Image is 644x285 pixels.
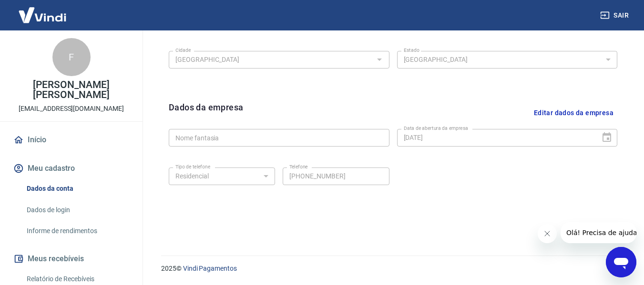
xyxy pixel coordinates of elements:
[404,47,419,54] label: Estado
[23,179,131,198] a: Dados da conta
[397,129,594,147] input: DD/MM/YYYY
[404,125,468,132] label: Data de abertura da empresa
[6,7,80,14] span: Olá! Precisa de ajuda?
[11,0,73,29] img: Vindi
[530,101,617,125] button: Editar dados da empresa
[161,264,621,274] p: 2025 ©
[175,47,191,54] label: Cidade
[175,163,210,170] label: Tipo de telefone
[8,80,135,100] p: [PERSON_NAME] [PERSON_NAME]
[23,200,131,220] a: Dados de login
[183,265,237,272] a: Vindi Pagamentos
[598,7,633,24] button: Sair
[169,101,243,125] h6: Dados da empresa
[538,224,557,243] iframe: Fechar mensagem
[172,54,371,66] input: Digite aqui algumas palavras para buscar a cidade
[289,163,308,170] label: Telefone
[11,158,131,179] button: Meu cadastro
[606,247,636,277] iframe: Botão para abrir a janela de mensagens
[561,222,636,243] iframe: Mensagem da empresa
[23,221,131,241] a: Informe de rendimentos
[11,248,131,269] button: Meus recebíveis
[11,129,131,150] a: Início
[19,104,124,114] p: [EMAIL_ADDRESS][DOMAIN_NAME]
[52,38,91,76] div: F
